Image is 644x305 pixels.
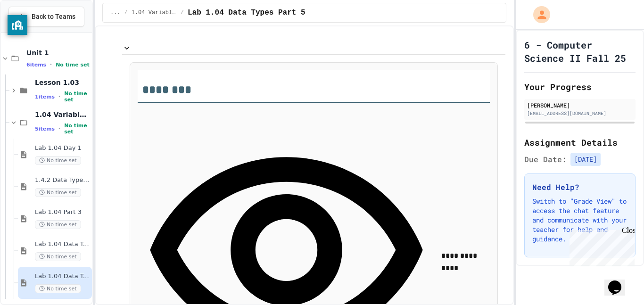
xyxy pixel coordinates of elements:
h1: 6 - Computer Science II Fall 25 [524,38,636,65]
span: No time set [35,188,81,197]
span: ... [110,9,121,16]
span: Back to Teams [32,12,75,22]
span: No time set [35,284,81,293]
h3: Need Help? [532,181,627,193]
span: Lesson 1.03 [35,78,90,87]
span: Lab 1.04 Data Types Part 5 [188,7,305,18]
span: Lab 1.04 Data Types Part 4 [35,240,90,248]
span: • [58,125,60,132]
span: No time set [35,220,81,229]
button: privacy banner [8,15,27,35]
span: No time set [35,156,81,165]
button: Back to Teams [8,7,84,27]
iframe: chat widget [566,226,635,266]
span: Lab 1.04 Part 3 [35,208,90,216]
span: No time set [64,91,90,103]
span: / [124,9,128,16]
span: / [181,9,184,16]
span: 1 items [35,94,55,100]
span: No time set [56,62,90,68]
span: 1.4.2 Data Types 2 [35,176,90,184]
span: Lab 1.04 Data Types Part 5 [35,272,90,280]
span: [DATE] [570,153,601,166]
div: [EMAIL_ADDRESS][DOMAIN_NAME] [527,110,633,117]
div: Chat with us now!Close [4,4,65,60]
span: Due Date: [524,154,567,165]
span: 1.04 Variables and User Input [35,110,90,119]
span: 5 items [35,126,55,132]
span: Lab 1.04 Day 1 [35,144,90,152]
iframe: chat widget [604,267,635,296]
h2: Assignment Details [524,136,636,149]
span: Unit 1 [26,49,90,57]
span: No time set [35,252,81,261]
span: 6 items [26,62,46,68]
div: [PERSON_NAME] [527,101,633,109]
p: Switch to "Grade View" to access the chat feature and communicate with your teacher for help and ... [532,197,627,244]
span: 1.04 Variables and User Input [132,9,177,16]
div: My Account [523,4,553,25]
span: • [50,61,52,68]
span: No time set [64,123,90,135]
span: • [58,93,60,100]
h2: Your Progress [524,80,636,93]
